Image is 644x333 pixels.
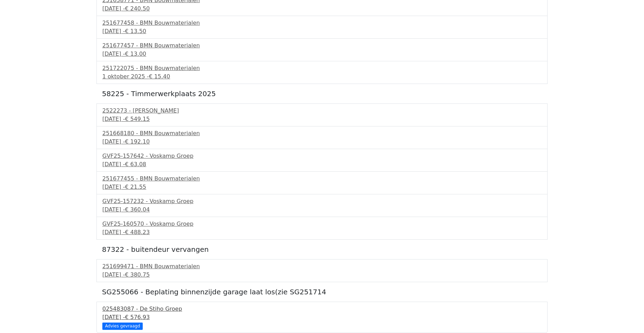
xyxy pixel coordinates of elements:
[149,73,170,80] span: € 15.40
[102,50,542,58] div: [DATE] -
[102,107,542,115] div: 2522273 - [PERSON_NAME]
[102,271,542,279] div: [DATE] -
[125,184,146,190] span: € 21.55
[102,115,542,123] div: [DATE] -
[125,51,146,57] span: € 13.00
[125,5,150,12] span: € 240.50
[102,262,542,271] div: 251699471 - BMN Bouwmaterialen
[102,183,542,191] div: [DATE] -
[102,305,542,329] a: 025483087 - De Stiho Groep[DATE] -€ 576.93 Advies gevraagd
[102,19,542,36] a: 251677458 - BMN Bouwmaterialen[DATE] -€ 13.50
[125,206,150,213] span: € 360.04
[102,197,542,206] div: GVF25-157232 - Voskamp Groep
[102,152,542,160] div: GVF25-157642 - Voskamp Groep
[102,175,542,191] a: 251677455 - BMN Bouwmaterialen[DATE] -€ 21.55
[102,245,542,254] h5: 87322 - buitendeur vervangen
[102,313,542,322] div: [DATE] -
[125,314,150,320] span: € 576.93
[102,129,542,138] div: 251668180 - BMN Bouwmaterialen
[102,288,542,296] h5: SG255066 - Beplating binnenzijde garage laat los(zie SG251714
[102,220,542,237] a: GVF25-160570 - Voskamp Groep[DATE] -€ 488.23
[102,41,542,58] a: 251677457 - BMN Bouwmaterialen[DATE] -€ 13.00
[102,27,542,36] div: [DATE] -
[102,129,542,146] a: 251668180 - BMN Bouwmaterialen[DATE] -€ 192.10
[125,28,146,34] span: € 13.50
[102,152,542,169] a: GVF25-157642 - Voskamp Groep[DATE] -€ 63.08
[102,41,542,50] div: 251677457 - BMN Bouwmaterialen
[102,305,542,313] div: 025483087 - De Stiho Groep
[102,5,542,13] div: [DATE] -
[125,116,150,122] span: € 549.15
[102,72,542,81] div: 1 oktober 2025 -
[102,64,542,81] a: 251722075 - BMN Bouwmaterialen1 oktober 2025 -€ 15.40
[102,206,542,214] div: [DATE] -
[102,262,542,279] a: 251699471 - BMN Bouwmaterialen[DATE] -€ 380.75
[102,175,542,183] div: 251677455 - BMN Bouwmaterialen
[125,161,146,168] span: € 63.08
[102,107,542,123] a: 2522273 - [PERSON_NAME][DATE] -€ 549.15
[125,271,150,278] span: € 380.75
[102,19,542,27] div: 251677458 - BMN Bouwmaterialen
[102,138,542,146] div: [DATE] -
[102,220,542,228] div: GVF25-160570 - Voskamp Groep
[102,197,542,214] a: GVF25-157232 - Voskamp Groep[DATE] -€ 360.04
[102,323,143,330] div: Advies gevraagd
[125,138,150,145] span: € 192.10
[125,229,150,235] span: € 488.23
[102,64,542,72] div: 251722075 - BMN Bouwmaterialen
[102,228,542,237] div: [DATE] -
[102,160,542,169] div: [DATE] -
[102,90,542,98] h5: 58225 - Timmerwerkplaats 2025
